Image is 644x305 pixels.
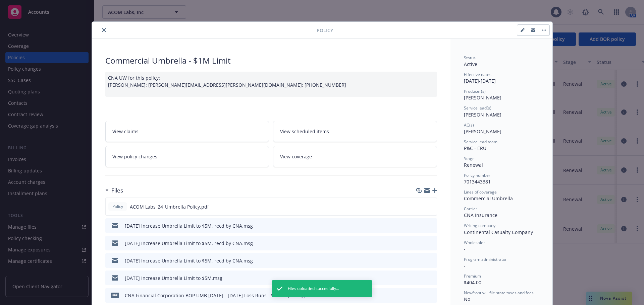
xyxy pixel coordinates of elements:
[125,257,253,264] div: [DATE] Increase Umbrella Limit to $5M, recd by CNA.msg
[464,122,474,128] span: AC(s)
[100,26,108,34] button: close
[280,128,329,135] span: View scheduled items
[111,186,123,195] h3: Files
[288,286,339,292] span: Files uploaded succesfully...
[418,292,423,299] button: download file
[464,88,486,94] span: Producer(s)
[464,128,501,135] span: [PERSON_NAME]
[464,139,497,145] span: Service lead team
[464,145,486,151] span: P&C - ERU
[417,203,423,210] button: download file
[418,257,423,264] button: download file
[464,111,501,118] span: [PERSON_NAME]
[464,105,491,111] span: Service lead(s)
[428,257,434,264] button: preview file
[464,256,507,262] span: Program administrator
[464,156,475,161] span: Stage
[125,222,253,229] div: [DATE] Increase Umbrella Limit to $5M, recd by CNA.msg
[464,178,491,185] span: 7013443381
[464,94,501,101] span: [PERSON_NAME]
[464,72,491,77] span: Effective dates
[464,162,483,168] span: Renewal
[130,203,209,210] span: ACOM Labs_24_Umbrella Policy.pdf
[464,229,533,235] span: Continental Casualty Company
[464,55,476,61] span: Status
[464,189,497,195] span: Lines of coverage
[428,240,434,247] button: preview file
[464,223,495,228] span: Writing company
[464,246,466,252] span: -
[111,293,119,298] span: pdf
[112,128,139,135] span: View claims
[464,240,485,245] span: Wholesaler
[464,72,539,84] div: [DATE] - [DATE]
[464,206,477,212] span: Carrier
[428,292,434,299] button: preview file
[273,121,437,142] a: View scheduled items
[464,195,539,202] div: Commercial Umbrella
[428,203,434,210] button: preview file
[280,153,312,160] span: View coverage
[105,146,269,167] a: View policy changes
[418,275,423,282] button: download file
[105,55,437,66] div: Commercial Umbrella - $1M Limit
[125,275,222,282] div: [DATE] Increase Umbrella Limit to $5M.msg
[418,222,423,229] button: download file
[105,121,269,142] a: View claims
[464,296,470,302] span: No
[125,240,253,247] div: [DATE] Increase Umbrella Limit to $5M, recd by CNA.msg
[464,61,477,67] span: Active
[418,240,423,247] button: download file
[428,275,434,282] button: preview file
[317,27,333,34] span: Policy
[105,186,123,195] div: Files
[464,290,534,296] span: Newfront will file state taxes and fees
[464,172,490,178] span: Policy number
[428,222,434,229] button: preview file
[464,212,497,218] span: CNA Insurance
[464,279,481,286] span: $404.00
[273,146,437,167] a: View coverage
[464,273,481,279] span: Premium
[112,153,157,160] span: View policy changes
[111,204,124,210] span: Policy
[105,72,437,97] div: CNA UW for this policy: [PERSON_NAME]: [PERSON_NAME][EMAIL_ADDRESS][PERSON_NAME][DOMAIN_NAME]; [P...
[464,262,466,269] span: -
[125,292,312,299] div: CNA Financial Corporation BOP UMB [DATE] - [DATE] Loss Runs - Valued [DATE].pdf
